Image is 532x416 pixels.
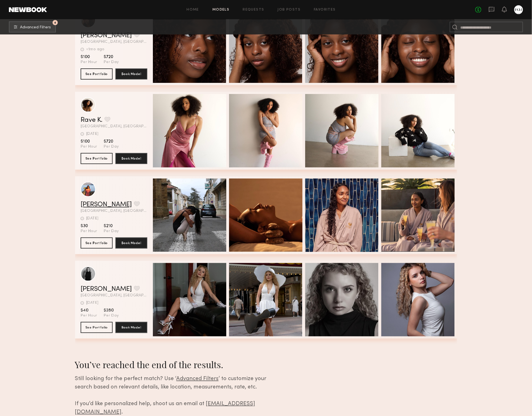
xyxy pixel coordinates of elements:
span: $40 [81,308,97,313]
button: See Portfolio [81,153,113,164]
span: $210 [104,223,119,229]
span: [GEOGRAPHIC_DATA], [GEOGRAPHIC_DATA] [81,209,147,213]
div: [DATE] [86,217,98,221]
a: Rave K. [81,117,102,123]
span: $100 [81,54,97,60]
div: You’ve reached the end of the results. [75,359,284,371]
span: Advanced Filters [20,26,51,29]
div: grid [75,7,457,345]
span: [GEOGRAPHIC_DATA], [GEOGRAPHIC_DATA] [81,40,147,44]
span: $720 [104,54,119,60]
a: [PERSON_NAME] [81,32,132,39]
button: See Portfolio [81,237,113,249]
span: $720 [104,139,119,144]
span: Per Day [104,313,119,318]
button: Book Model [115,237,147,249]
a: Requests [243,8,264,12]
a: Job Posts [278,8,301,12]
button: Book Model [115,322,147,333]
span: Per Day [104,144,119,149]
span: Advanced Filters [176,377,219,382]
a: Models [212,8,229,12]
a: [PERSON_NAME] [81,201,132,208]
span: Per Day [104,229,119,234]
a: Home [187,8,199,12]
span: [GEOGRAPHIC_DATA], [GEOGRAPHIC_DATA] [81,125,147,128]
button: See Portfolio [81,322,113,333]
span: $30 [81,223,97,229]
button: Book Model [115,153,147,164]
a: Favorites [314,8,336,12]
button: Book Model [115,68,147,80]
span: 4 [54,21,56,24]
a: [PERSON_NAME] [81,286,132,293]
span: Per Hour [81,144,97,149]
span: Per Hour [81,313,97,318]
div: +1mo ago [86,48,105,51]
span: [GEOGRAPHIC_DATA], [GEOGRAPHIC_DATA] [81,294,147,298]
div: [DATE] [86,301,98,305]
button: See Portfolio [81,68,113,80]
span: $100 [81,139,97,144]
span: Per Day [104,60,119,65]
span: Per Hour [81,60,97,65]
button: 4Advanced Filters [9,21,56,33]
span: $280 [104,308,119,313]
span: Per Hour [81,229,97,234]
div: [DATE] [86,132,98,136]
